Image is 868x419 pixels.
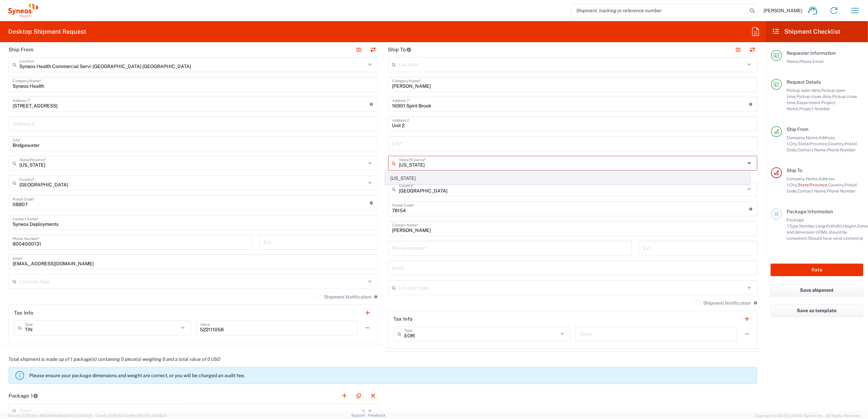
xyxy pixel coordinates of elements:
[8,414,93,418] span: Server: 2025.19.0-49328d0a35e
[799,223,816,229] span: Number,
[771,304,863,317] button: Save as template
[65,414,93,418] span: [DATE] 09:50:51
[787,209,833,214] span: Package Information
[772,28,841,36] h2: Shipment Checklist
[816,223,830,229] span: Length,
[787,127,808,132] span: Ship From
[798,182,828,187] span: State/Province,
[571,4,747,17] input: Shipment, tracking or reference number
[388,46,412,53] h2: Ship To
[830,223,843,229] span: Width,
[798,147,827,152] span: Contact Name,
[9,46,33,53] h2: Ship From
[787,59,799,64] span: Name,
[351,413,368,417] a: Support
[368,413,385,417] a: Feedback
[828,182,845,187] span: Country,
[315,294,372,300] label: Shipment Notification
[787,88,821,93] span: Pickup open date,
[828,141,845,146] span: Country,
[827,147,856,152] span: Phone Number
[771,284,863,297] button: Save shipment
[808,236,863,241] span: Should have valid content(s)
[789,141,798,146] span: City,
[771,264,863,276] button: Rate
[812,59,824,64] span: Email
[789,223,799,229] span: Type,
[9,392,38,399] h2: Package 1
[798,141,828,146] span: State/Province,
[96,414,167,418] span: Client: 2025.19.0-129fbcf
[139,414,167,418] span: [DATE] 09:39:01
[827,188,856,194] span: Phone Number
[394,316,413,322] h2: Tax Info
[3,356,225,362] em: Total shipment is made up of 1 package(s) containing 0 piece(s) weighing 0 and a total value of 0...
[755,413,860,419] span: Copyright © [DATE]-[DATE] Agistix Inc., All Rights Reserved
[695,300,751,306] label: Shipment Notification
[798,188,827,194] span: Contact Name,
[763,7,802,14] span: [PERSON_NAME]
[796,100,821,105] span: Department,
[796,94,832,99] span: Pickup close date,
[799,106,830,111] span: Project Number
[787,176,819,181] span: Company Name,
[787,135,819,140] span: Company Name,
[14,309,33,316] h2: Tax Info
[787,217,804,229] span: Package 1:
[29,372,754,379] p: Please ensure your package dimensions and weight are correct, or you will be charged an audit fee.
[843,223,857,229] span: Height,
[385,173,750,184] span: [US_STATE]
[787,50,836,56] span: Requester Information
[789,182,798,187] span: City,
[787,79,821,85] span: Request Details
[799,59,812,64] span: Phone,
[8,28,86,36] h2: Desktop Shipment Request
[787,168,802,173] span: Ship To
[388,171,758,177] div: This field is required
